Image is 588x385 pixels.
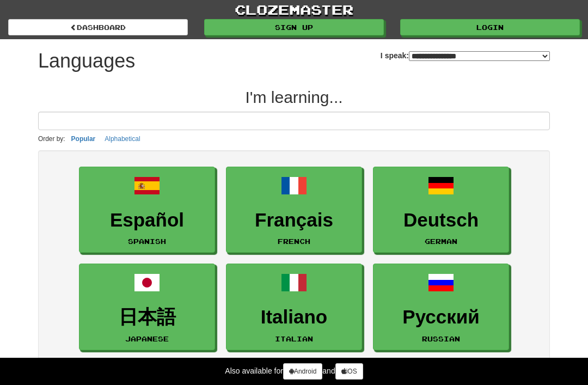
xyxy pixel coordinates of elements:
[425,237,457,245] small: German
[128,237,166,245] small: Spanish
[379,307,503,328] h3: Русский
[409,51,550,61] select: I speak:
[283,363,322,380] a: Android
[232,210,356,231] h3: Français
[8,19,188,35] a: dashboard
[379,210,503,231] h3: Deutsch
[400,19,580,35] a: Login
[232,307,356,328] h3: Italiano
[79,264,215,350] a: 日本語Japanese
[125,335,169,343] small: Japanese
[68,133,99,145] button: Popular
[373,167,509,253] a: DeutschGerman
[101,133,143,145] button: Alphabetical
[226,264,362,350] a: ItalianoItalian
[278,237,310,245] small: French
[85,210,209,231] h3: Español
[38,135,65,143] small: Order by:
[38,50,135,72] h1: Languages
[79,167,215,253] a: EspañolSpanish
[38,88,550,106] h2: I'm learning...
[381,50,550,61] label: I speak:
[335,363,363,380] a: iOS
[275,335,313,343] small: Italian
[226,167,362,253] a: FrançaisFrench
[204,19,384,35] a: Sign up
[85,307,209,328] h3: 日本語
[373,264,509,350] a: РусскийRussian
[422,335,460,343] small: Russian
